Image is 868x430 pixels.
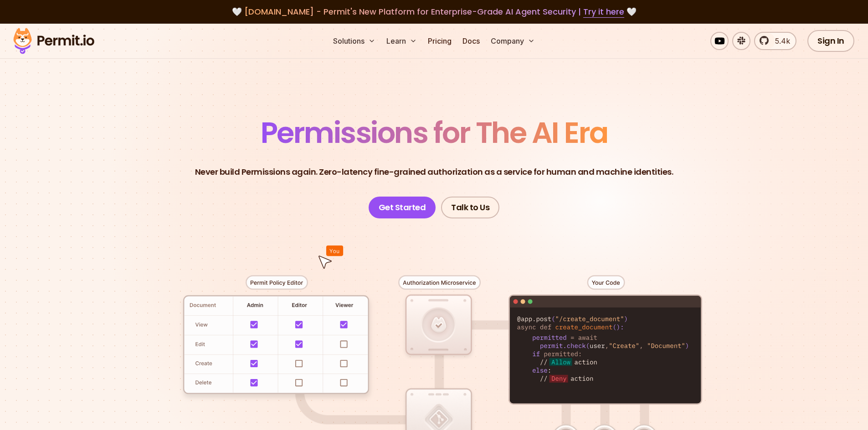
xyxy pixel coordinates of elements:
span: 5.4k [770,35,790,46]
a: Get Started [369,197,436,218]
span: [DOMAIN_NAME] - Permit's New Platform for Enterprise-Grade AI Agent Security | [244,6,624,17]
a: Try it here [583,6,624,18]
a: Pricing [424,32,455,50]
p: Never build Permissions again. Zero-latency fine-grained authorization as a service for human and... [195,166,673,178]
a: Talk to Us [441,197,499,218]
button: Learn [383,32,421,50]
button: Solutions [329,32,379,50]
div: 🤍 🤍 [22,5,846,18]
a: Docs [459,32,483,50]
img: Permit logo [9,25,98,56]
button: Company [487,32,539,50]
a: Sign In [807,30,854,52]
a: 5.4k [754,32,796,50]
span: Permissions for The AI Era [261,112,608,153]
